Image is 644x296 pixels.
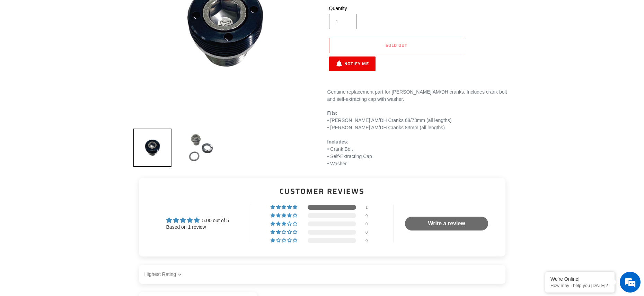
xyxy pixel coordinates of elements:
[182,129,220,167] img: Load image into Gallery viewer, Canfield Crank Bolt with Self-Extracting Cap
[144,268,183,281] select: Sort dropdown
[8,38,18,49] div: Navigation go back
[550,283,609,288] p: How may I help you today?
[202,218,229,223] span: 5.00 out of 5
[271,205,298,210] div: 100% (1) reviews with 5 star rating
[327,110,511,131] p: • [PERSON_NAME] AM/DH Cranks 68/73mm (all lengths)
[329,38,464,53] button: Sold out
[327,139,372,166] span: • Crank Bolt • Self-Extracting Cap • Washer
[327,110,338,116] strong: Fits:
[40,87,96,157] span: We're online!
[166,224,229,231] div: Based on 1 review
[144,186,500,196] h2: Customer Reviews
[405,217,488,230] a: Write a review
[46,39,127,48] div: Chat with us now
[166,216,229,224] div: Average rating is 5.00 stars
[22,35,39,52] img: d_696896380_company_1647369064580_696896380
[365,205,374,210] div: 1
[327,139,349,145] strong: Includes:
[114,3,130,20] div: Minimize live chat window
[133,129,171,167] img: Load image into Gallery viewer, Canfield Crank Bolt with Self-Extracting Cap
[327,125,445,130] span: • [PERSON_NAME] AM/DH Cranks 83mm (all lengths)
[329,5,395,12] label: Quantity
[550,276,609,282] div: We're Online!
[3,189,132,214] textarea: Type your message and hit 'Enter'
[327,88,511,103] p: Genuine replacement part for [PERSON_NAME] AM/DH cranks. Includes crank bolt and self-extracting ...
[386,42,407,49] span: Sold out
[329,56,376,71] button: Notify Me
